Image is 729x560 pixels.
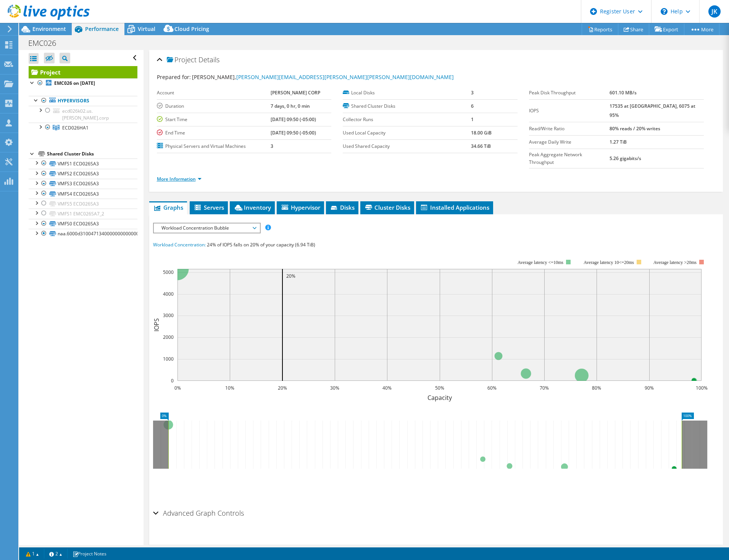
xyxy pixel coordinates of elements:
[278,385,287,391] text: 20%
[29,159,137,168] a: VMFS1 ECD026SA3
[163,312,174,319] text: 3000
[343,129,471,137] label: Used Local Capacity
[529,125,610,133] label: Read/Write Ratio
[32,25,66,32] span: Environment
[708,5,721,18] span: JK
[67,549,112,558] a: Project Notes
[610,125,660,132] b: 80% reads / 20% writes
[471,129,492,136] b: 18.00 GiB
[29,209,137,218] a: VMFS1 EMC026SA7_2
[529,107,610,115] label: IOPS
[54,80,95,86] b: EMC026 on [DATE]
[645,385,654,391] text: 90%
[343,102,471,110] label: Shared Cluster Disks
[271,103,310,109] b: 7 days, 0 hr, 0 min
[153,241,206,248] span: Workload Concentration:
[330,204,355,211] span: Disks
[29,169,137,179] a: VMFS2 ECD026SA3
[163,334,174,340] text: 2000
[382,385,392,391] text: 40%
[44,549,68,558] a: 2
[163,356,174,362] text: 1000
[29,96,137,106] a: Hypervisors
[610,89,637,96] b: 601.10 MB/s
[29,106,137,123] a: ecd026k02.us.[PERSON_NAME].corp
[163,291,174,297] text: 4000
[653,260,696,265] text: Average latency >20ms
[207,241,315,248] span: 24% of IOPS falls on 20% of your capacity (6.94 TiB)
[471,89,474,96] b: 3
[343,89,471,97] label: Local Disks
[153,204,183,211] span: Graphs
[174,25,209,32] span: Cloud Pricing
[157,73,191,81] label: Prepared for:
[62,108,109,121] span: ecd026k02.us.[PERSON_NAME].corp
[610,155,641,162] b: 5.26 gigabits/s
[435,385,444,391] text: 50%
[157,102,271,110] label: Duration
[271,129,316,136] b: [DATE] 09:50 (-05:00)
[661,8,668,15] svg: \n
[471,143,491,149] b: 34.66 TiB
[649,23,684,35] a: Export
[152,318,161,332] text: IOPS
[29,229,137,239] a: naa.6000d31004713400000000000000000f
[487,385,497,391] text: 60%
[29,189,137,199] a: VMFS4 ECD026SA3
[610,103,695,118] b: 17535 at [GEOGRAPHIC_DATA], 6075 at 95%
[157,129,271,137] label: End Time
[198,55,219,64] span: Details
[29,66,137,78] a: Project
[271,143,273,149] b: 3
[236,73,454,81] a: [PERSON_NAME][EMAIL_ADDRESS][PERSON_NAME][PERSON_NAME][DOMAIN_NAME]
[364,204,410,211] span: Cluster Disks
[234,204,271,211] span: Inventory
[153,505,244,521] h2: Advanced Graph Controls
[167,56,197,64] span: Project
[271,89,320,96] b: [PERSON_NAME] CORP
[157,89,271,97] label: Account
[163,269,174,275] text: 5000
[618,23,649,35] a: Share
[47,149,137,159] div: Shared Cluster Disks
[29,78,137,88] a: EMC026 on [DATE]
[540,385,549,391] text: 70%
[85,25,119,32] span: Performance
[582,23,618,35] a: Reports
[471,103,474,109] b: 6
[29,123,137,133] a: ECD026HA1
[21,549,44,558] a: 1
[194,204,224,211] span: Servers
[695,385,707,391] text: 100%
[25,39,68,47] h1: EMC026
[343,116,471,123] label: Collector Runs
[330,385,339,391] text: 30%
[281,204,320,211] span: Hypervisor
[684,23,719,35] a: More
[171,377,174,384] text: 0
[529,151,610,166] label: Peak Aggregate Network Throughput
[158,223,256,233] span: Workload Concentration Bubble
[62,125,89,131] span: ECD026HA1
[420,204,489,211] span: Installed Applications
[592,385,601,391] text: 80%
[529,138,610,146] label: Average Daily Write
[157,116,271,123] label: Start Time
[225,385,234,391] text: 10%
[271,116,316,123] b: [DATE] 09:50 (-05:00)
[29,179,137,189] a: VMFS3 ECD026SA3
[157,142,271,150] label: Physical Servers and Virtual Machines
[174,385,181,391] text: 0%
[529,89,610,97] label: Peak Disk Throughput
[29,219,137,229] a: VMFS0 ECD026SA3
[138,25,155,32] span: Virtual
[192,73,454,81] span: [PERSON_NAME],
[471,116,474,123] b: 1
[518,260,563,265] tspan: Average latency <=10ms
[610,139,627,145] b: 1.27 TiB
[427,393,452,402] text: Capacity
[157,176,202,182] a: More Information
[286,273,295,279] text: 20%
[343,142,471,150] label: Used Shared Capacity
[584,260,634,265] tspan: Average latency 10<=20ms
